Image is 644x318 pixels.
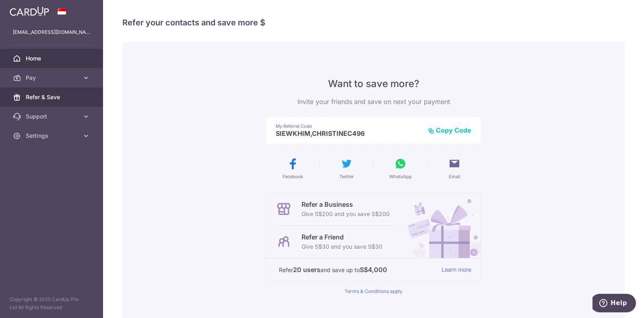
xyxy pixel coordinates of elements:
[122,16,625,29] h4: Refer your contacts and save more $
[345,288,402,294] a: Terms & Conditions apply
[269,157,316,180] button: Facebook
[266,77,481,90] p: Want to save more?
[339,173,354,180] span: Twitter
[301,232,382,242] p: Refer a Friend
[323,157,370,180] button: Twitter
[279,265,435,275] p: Refer and save up to
[13,28,90,36] p: [EMAIL_ADDRESS][DOMAIN_NAME]
[377,157,424,180] button: WhatsApp
[428,126,471,134] button: Copy Code
[431,157,478,180] button: Email
[26,54,79,62] span: Home
[301,242,382,251] p: Give S$30 and you save S$30
[301,200,390,209] p: Refer a Business
[400,193,481,258] img: Refer
[283,173,303,180] span: Facebook
[389,173,412,180] span: WhatsApp
[449,173,460,180] span: Email
[26,112,79,121] span: Support
[10,6,49,16] img: CardUp
[293,265,320,274] strong: 20 users
[266,97,481,106] p: Invite your friends and save on next your payment
[276,129,421,137] p: SIEWKHIM,CHRISTINEC496
[442,265,471,275] a: Learn more
[26,93,79,101] span: Refer & Save
[26,132,79,140] span: Settings
[592,294,636,314] iframe: Opens a widget where you can find more information
[360,265,387,274] strong: S$4,000
[26,74,79,82] span: Pay
[301,209,390,219] p: Give S$200 and you save S$200
[276,123,421,129] p: My Referral Code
